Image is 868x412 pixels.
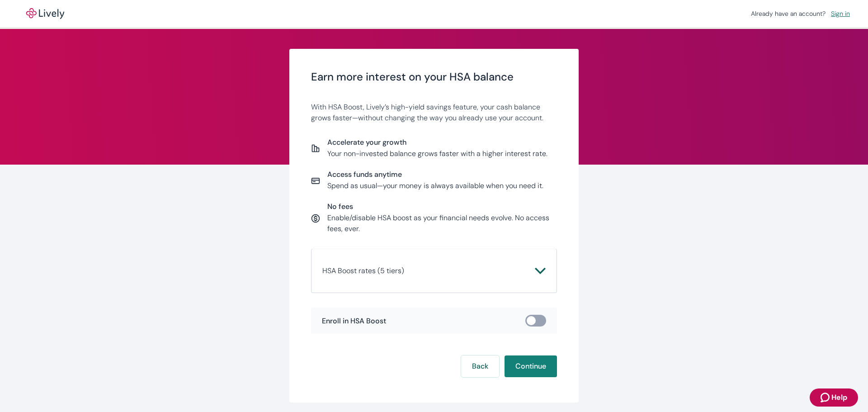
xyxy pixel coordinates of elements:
div: Already have an account? [751,9,854,19]
span: Access funds anytime [327,170,543,179]
img: Lively [20,8,71,19]
span: Enroll in HSA Boost [322,317,386,325]
svg: Zendesk support icon [821,392,831,403]
p: With HSA Boost, Lively’s high-yield savings feature, your cash balance grows faster—without chang... [311,102,557,123]
a: Sign in [827,8,854,19]
svg: Report icon [311,144,320,153]
p: Your non-invested balance grows faster with a higher interest rate. [327,148,547,159]
button: HSA Boost rates (5 tiers) [322,260,546,282]
svg: Card icon [311,176,320,185]
button: Zendesk support iconHelp [810,388,858,407]
p: Spend as usual—your money is always available when you need it. [327,180,543,191]
span: Help [831,392,847,403]
svg: Currency icon [311,214,320,223]
button: Continue [505,355,557,377]
svg: Chevron icon [535,265,546,276]
span: No fees [327,202,557,211]
p: Enable/disable HSA boost as your financial needs evolve. No access fees, ever. [327,213,557,234]
span: Accelerate your growth [327,138,547,147]
p: HSA Boost rates (5 tiers) [322,265,404,276]
span: Earn more interest on your HSA balance [311,71,557,84]
button: Back [461,355,499,377]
